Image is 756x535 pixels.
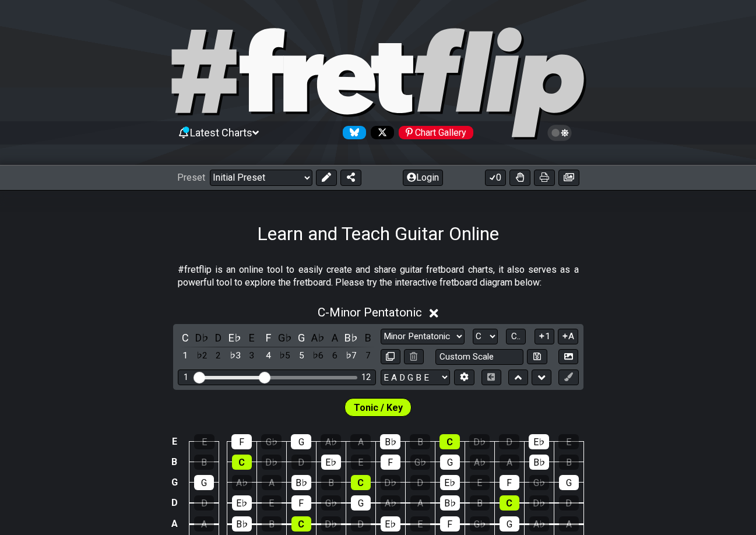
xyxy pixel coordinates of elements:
div: toggle scale degree [294,348,309,364]
button: Edit Preset [316,170,337,186]
div: G [291,434,311,449]
div: E♭ [529,434,549,449]
div: B♭ [440,495,460,511]
div: A♭ [232,475,252,490]
div: D [194,495,214,511]
div: G♭ [321,495,341,511]
div: D♭ [262,455,282,470]
button: Create image [558,170,579,186]
select: Scale [381,329,465,344]
div: toggle scale degree [261,348,276,364]
button: Create Image [558,349,578,365]
button: C.. [506,329,526,344]
button: 0 [485,170,506,186]
div: G♭ [470,516,490,532]
div: E [351,455,371,470]
div: E [558,434,579,449]
div: G [500,516,519,532]
div: F [291,495,311,511]
div: F [500,475,519,490]
div: E [410,516,430,532]
div: A [194,516,214,532]
button: Delete [404,349,424,365]
div: toggle scale degree [277,348,293,364]
div: B♭ [529,455,549,470]
div: D [499,434,519,449]
div: toggle scale degree [327,348,342,364]
div: D♭ [321,516,341,532]
div: E♭ [381,516,400,532]
div: G [440,455,460,470]
div: toggle scale degree [194,348,209,364]
div: A♭ [529,516,549,532]
div: G [559,475,579,490]
select: Tuning [381,369,450,385]
div: toggle scale degree [311,348,326,364]
a: #fretflip at Pinterest [394,126,473,139]
span: C.. [511,331,521,342]
select: Preset [210,170,312,186]
div: toggle pitch class [294,330,309,346]
div: C [291,516,311,532]
span: C - Minor Pentatonic [318,305,422,319]
div: A♭ [470,455,490,470]
div: D♭ [469,434,490,449]
button: First click edit preset to enable marker editing [558,369,578,385]
div: G♭ [410,455,430,470]
div: D♭ [381,475,400,490]
button: Copy [381,349,400,365]
div: toggle scale degree [360,348,375,364]
div: C [439,434,460,449]
button: Toggle horizontal chord view [481,369,501,385]
div: A♭ [321,434,341,449]
div: C [351,475,371,490]
div: A [350,434,371,449]
span: Toggle light / dark theme [553,128,567,138]
td: A [167,513,181,535]
button: Toggle Dexterity for all fretkits [509,170,530,186]
div: toggle pitch class [311,330,326,346]
div: toggle pitch class [178,330,193,346]
button: Login [403,170,443,186]
div: E [470,475,490,490]
div: A [559,516,579,532]
div: toggle pitch class [227,330,242,346]
div: F [381,455,400,470]
div: E♭ [440,475,460,490]
div: toggle pitch class [344,330,359,346]
div: F [440,516,460,532]
div: toggle scale degree [344,348,359,364]
div: C [232,455,252,470]
div: toggle scale degree [227,348,242,364]
div: toggle scale degree [244,348,259,364]
div: G [194,475,214,490]
a: Follow #fretflip at X [366,126,394,139]
select: Tonic/Root [473,329,498,344]
button: Share Preset [340,170,361,186]
div: toggle scale degree [178,348,193,364]
a: Follow #fretflip at Bluesky [338,126,366,139]
div: Visible fret range [178,369,376,385]
div: A♭ [381,495,400,511]
div: B [410,434,430,449]
div: G♭ [529,475,549,490]
span: First enable full edit mode to edit [354,399,403,416]
div: B [194,455,214,470]
button: Move down [532,369,551,385]
div: D [410,475,430,490]
td: E [167,432,181,452]
div: F [231,434,252,449]
div: Chart Gallery [399,126,473,139]
div: B [262,516,282,532]
div: toggle scale degree [211,348,226,364]
div: D [559,495,579,511]
div: toggle pitch class [211,330,226,346]
button: Store user defined scale [527,349,547,365]
div: B [321,475,341,490]
h1: Learn and Teach Guitar Online [257,223,499,245]
button: Edit Tuning [454,369,474,385]
div: D♭ [529,495,549,511]
div: B♭ [232,516,252,532]
div: toggle pitch class [261,330,276,346]
div: D [351,516,371,532]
